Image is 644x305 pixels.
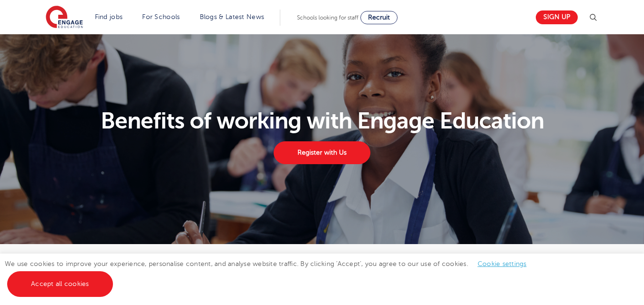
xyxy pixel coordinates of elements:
a: Cookie settings [478,260,527,267]
a: Register with Us [274,141,370,164]
a: Accept all cookies [7,271,113,297]
span: Schools looking for staff [297,14,358,21]
a: Sign up [536,10,578,24]
span: Recruit [368,14,390,21]
a: Recruit [360,11,398,24]
a: Blogs & Latest News [200,13,265,20]
span: We use cookies to improve your experience, personalise content, and analyse website traffic. By c... [5,260,536,287]
a: Find jobs [95,13,123,20]
img: Engage Education [46,6,83,30]
h1: Benefits of working with Engage Education [40,109,604,132]
a: For Schools [142,13,180,20]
